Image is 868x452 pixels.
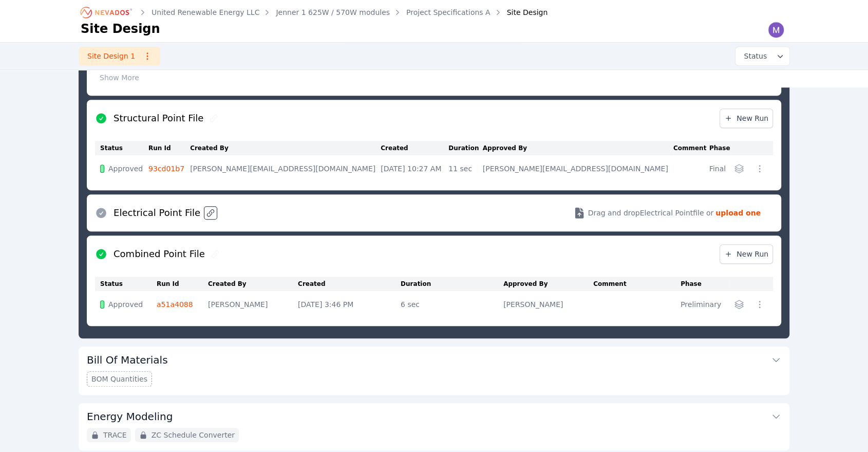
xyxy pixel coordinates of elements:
a: Project Specifications A [406,7,490,17]
a: New Run [720,244,773,264]
span: Approved [108,164,143,174]
th: Duration [401,277,503,291]
span: New Run [724,113,768,123]
button: Bill Of Materials [87,347,781,371]
td: [DATE] 10:27 AM [381,155,448,182]
span: Drag and drop Electrical Point file or [588,208,713,218]
th: Comment [593,277,681,291]
span: TRACE [103,430,127,440]
th: Created By [190,141,381,155]
td: [PERSON_NAME][EMAIL_ADDRESS][DOMAIN_NAME] [483,155,673,182]
th: Run Id [157,277,208,291]
h3: Energy Modeling [87,409,173,424]
th: Duration [448,141,482,155]
h2: Electrical Point File [114,206,200,220]
th: Phase [681,277,729,291]
nav: Breadcrumb [81,4,548,21]
button: Energy Modeling [87,403,781,428]
div: Site Design [493,7,548,17]
h1: Site Design [81,21,160,37]
span: Approved [108,299,143,310]
a: a51a4088 [157,300,193,309]
a: Site Design 1 [79,47,160,65]
td: [PERSON_NAME] [503,291,593,318]
th: Status [95,277,157,291]
a: New Run [720,109,773,128]
button: Show More [95,68,144,87]
button: Drag and dropElectrical Pointfile or upload one [561,198,773,227]
h2: Combined Point File [114,247,205,261]
img: Madeline Koldos [768,22,784,38]
th: Approved By [483,141,673,155]
span: New Run [724,249,768,259]
div: Preliminary [681,299,724,310]
a: United Renewable Energy LLC [152,7,259,17]
td: [PERSON_NAME][EMAIL_ADDRESS][DOMAIN_NAME] [190,155,381,182]
th: Created [381,141,448,155]
div: 11 sec [448,164,477,174]
button: Status [735,47,789,65]
th: Status [95,141,148,155]
a: Jenner 1 625W / 570W modules [276,7,390,17]
th: Approved By [503,277,593,291]
th: Created [298,277,401,291]
th: Comment [673,141,709,155]
div: Energy ModelingTRACEZC Schedule Converter [79,403,789,450]
div: Bill Of MaterialsBOM Quantities [79,347,789,395]
a: 93cd01b7 [148,165,184,173]
strong: upload one [715,208,761,218]
th: Created By [208,277,298,291]
h3: Bill Of Materials [87,353,168,367]
span: ZC Schedule Converter [152,430,235,440]
div: 6 sec [401,299,498,310]
span: Status [740,51,767,61]
td: [DATE] 3:46 PM [298,291,401,318]
td: [PERSON_NAME] [208,291,298,318]
span: BOM Quantities [91,374,147,384]
div: Final [709,164,726,174]
th: Phase [709,141,731,155]
th: Run Id [148,141,190,155]
h2: Structural Point File [114,111,203,125]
